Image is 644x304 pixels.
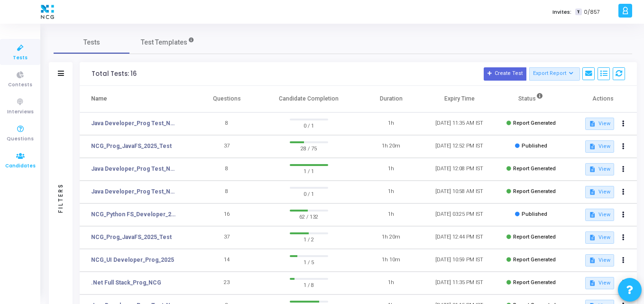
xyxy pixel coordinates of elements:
span: 0/857 [584,8,600,16]
span: Tests [13,54,28,62]
td: 1h 20m [357,226,425,249]
span: 1 / 1 [290,166,328,175]
span: Candidates [5,162,36,170]
td: 23 [193,272,261,295]
span: T [575,9,581,16]
td: [DATE] 10:59 PM IST [425,249,494,272]
mat-icon: description [589,166,596,173]
th: Candidate Completion [261,86,357,112]
th: Questions [193,86,261,112]
a: .Net Full Stack_Prog_NCG [91,278,161,287]
a: NCG_Prog_JavaFS_2025_Test [91,233,172,241]
label: Invites: [552,8,571,16]
button: View [585,231,614,244]
td: [DATE] 12:08 PM IST [425,158,494,181]
div: Filters [56,146,65,250]
button: View [585,163,614,175]
th: Duration [357,86,425,112]
mat-icon: description [589,212,596,218]
button: View [585,186,614,198]
td: 37 [193,135,261,158]
td: 8 [193,112,261,135]
span: Questions [7,135,34,143]
td: 37 [193,226,261,249]
span: 0 / 1 [290,120,328,130]
button: Create Test [484,67,526,81]
td: 16 [193,203,261,226]
td: 1h 10m [357,249,425,272]
td: [DATE] 11:35 PM IST [425,272,494,295]
div: Total Tests: 16 [92,70,137,78]
td: 14 [193,249,261,272]
span: 1 / 8 [290,280,328,289]
mat-icon: description [589,257,596,264]
span: 28 / 75 [290,143,328,153]
button: Export Report [529,67,580,81]
button: View [585,277,614,289]
td: 1h [357,181,425,203]
a: Java Developer_Prog Test_NCG [91,119,178,128]
td: 1h [357,272,425,295]
mat-icon: description [589,189,596,195]
span: Report Generated [513,120,556,126]
a: NCG_Python FS_Developer_2025 [91,210,178,219]
a: Java Developer_Prog Test_NCG [91,187,178,196]
button: View [585,254,614,267]
mat-icon: description [589,143,596,150]
span: Report Generated [513,257,556,263]
span: 0 / 1 [290,189,328,198]
a: Java Developer_Prog Test_NCG [91,165,178,173]
span: Interviews [7,108,34,116]
span: Report Generated [513,166,556,172]
mat-icon: description [589,120,596,127]
th: Status [494,86,569,112]
td: [DATE] 12:44 PM IST [425,226,494,249]
td: 1h [357,158,425,181]
span: Contests [8,81,32,89]
td: [DATE] 12:52 PM IST [425,135,494,158]
span: Report Generated [513,188,556,194]
img: logo [38,2,56,21]
td: [DATE] 11:35 AM IST [425,112,494,135]
th: Actions [569,86,637,112]
span: Test Templates [141,37,187,47]
td: 1h [357,112,425,135]
a: NCG_UI Developer_Prog_2025 [91,256,174,264]
span: Tests [83,37,100,47]
mat-icon: description [589,280,596,286]
button: View [585,140,614,153]
td: [DATE] 03:25 PM IST [425,203,494,226]
span: Published [522,143,547,149]
span: 62 / 132 [290,212,328,221]
mat-icon: description [589,234,596,241]
span: Report Generated [513,234,556,240]
span: Report Generated [513,279,556,286]
button: View [585,118,614,130]
td: 1h [357,203,425,226]
span: 1 / 2 [290,234,328,244]
span: Published [522,211,547,217]
a: NCG_Prog_JavaFS_2025_Test [91,142,172,150]
th: Name [80,86,193,112]
td: 8 [193,181,261,203]
td: 1h 20m [357,135,425,158]
td: 8 [193,158,261,181]
button: View [585,209,614,221]
span: 1 / 5 [290,257,328,267]
th: Expiry Time [425,86,494,112]
td: [DATE] 10:58 AM IST [425,181,494,203]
